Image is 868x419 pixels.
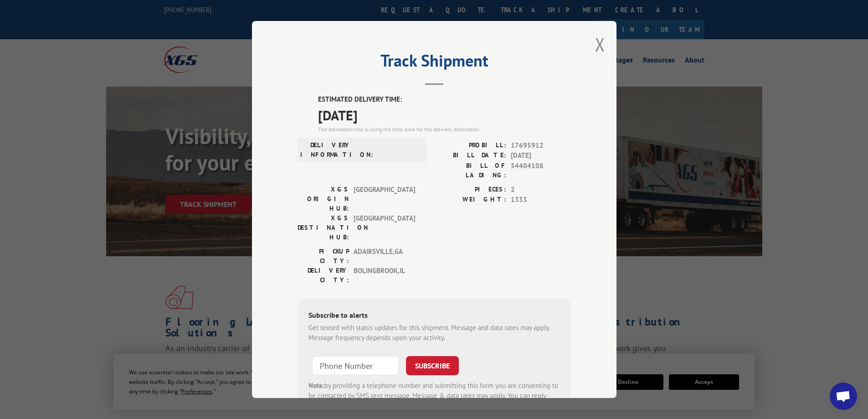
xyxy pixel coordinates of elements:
[511,161,571,180] span: 54404108
[434,185,506,195] label: PIECES:
[511,150,571,161] span: [DATE]
[434,195,506,205] label: WEIGHT:
[511,195,571,205] span: 1333
[354,247,415,266] span: ADAIRSVILLE , GA
[298,266,349,285] label: DELIVERY CITY:
[830,383,857,410] div: Open chat
[308,381,324,390] strong: Note:
[298,247,349,266] label: PICKUP CITY:
[318,125,571,134] div: The estimated time is using the time zone for the delivery destination.
[298,213,349,242] label: XGS DESTINATION HUB:
[434,150,506,161] label: BILL DATE:
[511,185,571,195] span: 2
[298,185,349,213] label: XGS ORIGIN HUB:
[308,310,560,323] div: Subscribe to alerts
[595,32,605,57] button: Close modal
[406,356,459,375] button: SUBSCRIBE
[354,213,415,242] span: [GEOGRAPHIC_DATA]
[434,140,506,151] label: PROBILL:
[308,323,560,343] div: Get texted with status updates for this shipment. Message and data rates may apply. Message frequ...
[308,381,560,412] div: by providing a telephone number and submitting this form you are consenting to be contacted by SM...
[434,161,506,180] label: BILL OF LADING:
[318,94,571,105] label: ESTIMATED DELIVERY TIME:
[354,266,415,285] span: BOLINGBROOK , IL
[300,140,352,160] label: DELIVERY INFORMATION:
[312,356,399,375] input: Phone Number
[354,185,415,213] span: [GEOGRAPHIC_DATA]
[511,140,571,151] span: 17695912
[298,54,571,72] h2: Track Shipment
[318,105,571,125] span: [DATE]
